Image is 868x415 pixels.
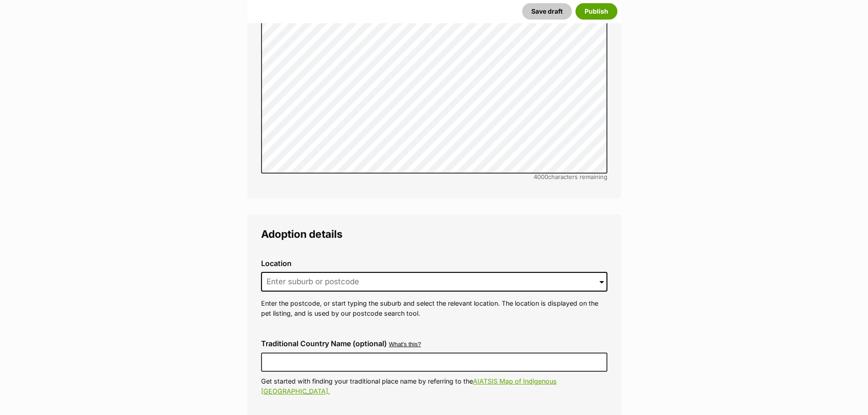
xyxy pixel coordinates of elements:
[389,341,421,348] button: What's this?
[261,376,607,396] p: Get started with finding your traditional place name by referring to the
[261,339,387,348] label: Traditional Country Name (optional)
[261,377,557,395] a: AIATSIS Map of Indigenous [GEOGRAPHIC_DATA].
[575,3,617,20] button: Publish
[261,298,607,318] p: Enter the postcode, or start typing the suburb and select the relevant location. The location is ...
[261,228,607,240] legend: Adoption details
[522,3,572,20] button: Save draft
[261,174,607,180] div: characters remaining
[261,259,607,267] label: Location
[261,272,607,292] input: Enter suburb or postcode
[534,173,548,180] span: 4000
